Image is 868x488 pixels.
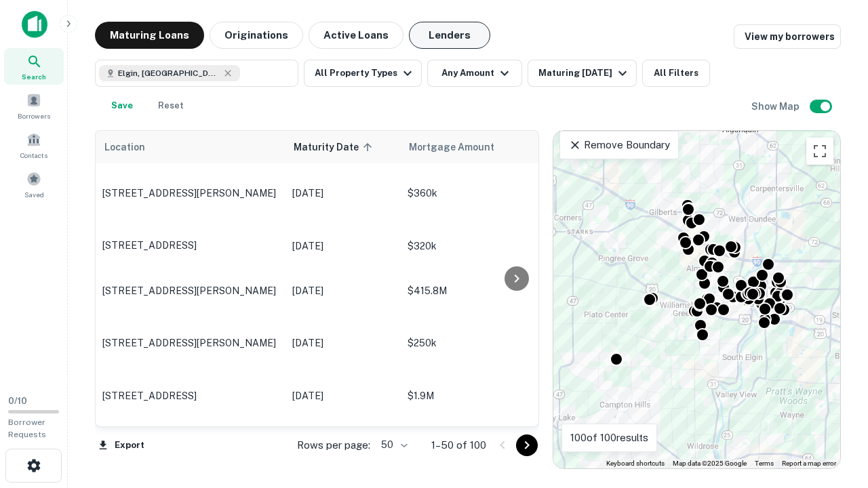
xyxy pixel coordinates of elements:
[568,137,669,153] p: Remove Boundary
[294,139,376,155] span: Maturity Date
[22,71,46,82] span: Search
[102,239,279,251] p: [STREET_ADDRESS]
[751,99,802,114] h6: Show Map
[24,189,44,200] span: Saved
[528,60,637,87] button: Maturing [DATE]
[516,434,538,456] button: Go to next page
[408,186,543,201] p: $360k
[102,390,279,402] p: [STREET_ADDRESS]
[408,239,543,253] p: $320k
[118,67,220,79] span: Elgin, [GEOGRAPHIC_DATA], [GEOGRAPHIC_DATA]
[8,396,27,406] span: 0 / 10
[297,437,370,453] p: Rows per page:
[427,60,522,87] button: Any Amount
[782,460,836,467] a: Report a map error
[292,239,394,253] p: [DATE]
[755,460,774,467] a: Terms
[102,285,279,297] p: [STREET_ADDRESS][PERSON_NAME]
[20,150,47,161] span: Contacts
[806,138,833,165] button: Toggle fullscreen view
[4,166,64,203] a: Saved
[100,92,144,119] button: Save your search to get updates of matches that match your search criteria.
[538,65,631,81] div: Maturing [DATE]
[304,60,422,87] button: All Property Types
[409,22,490,49] button: Lenders
[95,435,148,455] button: Export
[606,459,665,468] button: Keyboard shortcuts
[4,48,64,85] a: Search
[4,127,64,163] a: Contacts
[149,92,193,119] button: Reset
[431,437,486,453] p: 1–50 of 100
[18,110,50,121] span: Borrowers
[104,139,145,155] span: Location
[292,186,394,201] p: [DATE]
[8,418,46,439] span: Borrower Requests
[408,388,543,403] p: $1.9M
[285,131,401,163] th: Maturity Date
[557,451,601,468] a: Open this area in Google Maps (opens a new window)
[292,388,394,403] p: [DATE]
[96,131,285,163] th: Location
[4,87,64,124] a: Borrowers
[553,131,840,468] div: 0 0
[642,60,710,87] button: All Filters
[95,22,204,49] button: Maturing Loans
[292,283,394,298] p: [DATE]
[409,139,512,155] span: Mortgage Amount
[800,380,868,445] iframe: Chat Widget
[401,131,550,163] th: Mortgage Amount
[102,337,279,349] p: [STREET_ADDRESS][PERSON_NAME]
[210,22,303,49] button: Originations
[408,335,543,350] p: $250k
[673,460,747,467] span: Map data ©2025 Google
[408,283,543,298] p: $415.8M
[557,451,601,468] img: Google
[570,430,648,446] p: 100 of 100 results
[292,335,394,350] p: [DATE]
[102,187,279,199] p: [STREET_ADDRESS][PERSON_NAME]
[734,24,841,49] a: View my borrowers
[309,22,403,49] button: Active Loans
[376,435,410,455] div: 50
[22,11,47,38] img: capitalize-icon.png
